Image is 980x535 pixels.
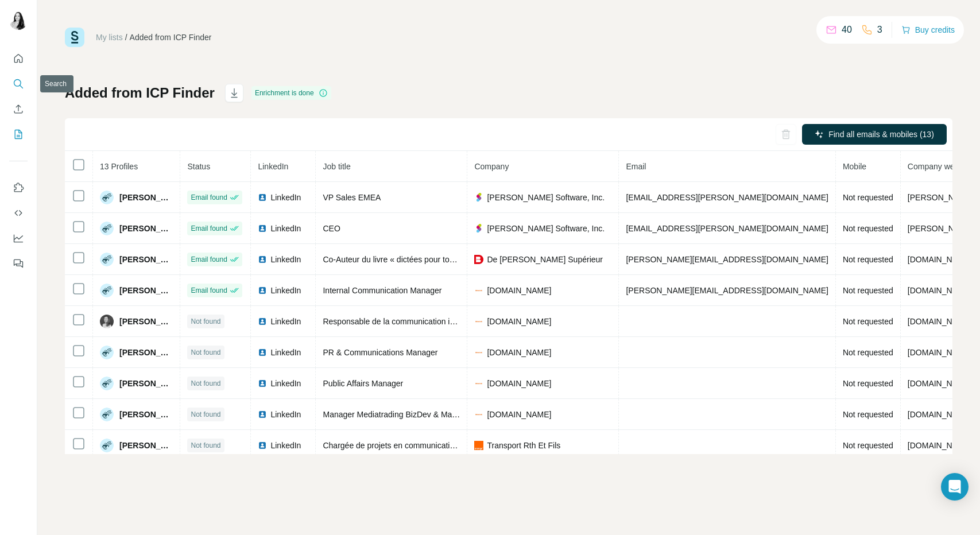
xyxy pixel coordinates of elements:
[258,193,267,202] img: LinkedIn logo
[323,255,464,264] span: Co-Auteur du livre « dictées pour tous »
[487,378,551,389] span: [DOMAIN_NAME]
[908,255,972,264] span: [DOMAIN_NAME]
[191,285,227,296] span: Email found
[828,129,934,140] span: Find all emails & mobiles (13)
[626,193,828,202] span: [EMAIL_ADDRESS][PERSON_NAME][DOMAIN_NAME]
[843,255,893,264] span: Not requested
[119,316,173,327] span: [PERSON_NAME]
[96,33,123,42] a: My lists
[843,379,893,388] span: Not requested
[258,162,288,171] span: LinkedIn
[843,286,893,295] span: Not requested
[191,378,220,389] span: Not found
[125,32,127,43] li: /
[487,409,551,420] span: [DOMAIN_NAME]
[626,162,646,171] span: Email
[9,177,28,198] button: Use Surfe on LinkedIn
[843,193,893,202] span: Not requested
[908,162,971,171] span: Company website
[9,253,28,274] button: Feedback
[270,440,301,451] span: LinkedIn
[9,124,28,145] button: My lists
[119,223,173,234] span: [PERSON_NAME]
[270,192,301,203] span: LinkedIn
[191,254,227,265] span: Email found
[270,316,301,327] span: LinkedIn
[9,48,28,69] button: Quick start
[119,378,173,389] span: [PERSON_NAME]
[100,346,114,359] img: Avatar
[119,347,173,358] span: [PERSON_NAME]
[270,223,301,234] span: LinkedIn
[191,347,220,358] span: Not found
[626,224,828,233] span: [EMAIL_ADDRESS][PERSON_NAME][DOMAIN_NAME]
[487,223,605,234] span: [PERSON_NAME] Software, Inc.
[908,379,972,388] span: [DOMAIN_NAME]
[626,255,828,264] span: [PERSON_NAME][EMAIL_ADDRESS][DOMAIN_NAME]
[474,441,483,450] img: company-logo
[323,286,441,295] span: Internal Communication Manager
[487,192,605,203] span: [PERSON_NAME] Software, Inc.
[119,254,173,265] span: [PERSON_NAME]
[908,286,972,295] span: [DOMAIN_NAME]
[100,222,114,235] img: Avatar
[191,440,220,451] span: Not found
[100,162,138,171] span: 13 Profiles
[843,162,866,171] span: Mobile
[487,254,603,265] span: De [PERSON_NAME] Supérieur
[258,348,267,357] img: LinkedIn logo
[258,286,267,295] img: LinkedIn logo
[323,224,340,233] span: CEO
[323,379,403,388] span: Public Affairs Manager
[119,192,173,203] span: [PERSON_NAME]
[9,203,28,223] button: Use Surfe API
[191,316,220,327] span: Not found
[9,11,28,30] img: Avatar
[270,347,301,358] span: LinkedIn
[843,410,893,419] span: Not requested
[323,410,467,419] span: Manager Mediatrading BizDev & MatPro
[474,224,483,233] img: company-logo
[191,409,220,420] span: Not found
[908,410,972,419] span: [DOMAIN_NAME]
[474,410,483,419] img: company-logo
[251,86,331,100] div: Enrichment is done
[843,348,893,357] span: Not requested
[191,192,227,203] span: Email found
[65,84,215,102] h1: Added from ICP Finder
[100,408,114,421] img: Avatar
[100,315,114,328] img: Avatar
[9,99,28,119] button: Enrich CSV
[258,317,267,326] img: LinkedIn logo
[901,22,955,38] button: Buy credits
[270,254,301,265] span: LinkedIn
[941,473,969,501] div: Open Intercom Messenger
[119,409,173,420] span: [PERSON_NAME]
[474,379,483,388] img: company-logo
[100,191,114,204] img: Avatar
[9,73,28,94] button: Search
[474,162,509,171] span: Company
[877,23,882,37] p: 3
[908,317,972,326] span: [DOMAIN_NAME]
[843,441,893,450] span: Not requested
[65,28,84,47] img: Surfe Logo
[842,23,852,37] p: 40
[843,224,893,233] span: Not requested
[487,285,551,296] span: [DOMAIN_NAME]
[130,32,212,43] div: Added from ICP Finder
[323,441,544,450] span: Chargée de projets en communication et événementiel interne
[474,286,483,295] img: company-logo
[487,440,560,451] span: Transport Rth Et Fils
[100,377,114,390] img: Avatar
[323,193,381,202] span: VP Sales EMEA
[908,441,972,450] span: [DOMAIN_NAME]
[187,162,210,171] span: Status
[119,285,173,296] span: [PERSON_NAME]
[802,124,947,145] button: Find all emails & mobiles (13)
[100,284,114,297] img: Avatar
[270,409,301,420] span: LinkedIn
[258,379,267,388] img: LinkedIn logo
[626,286,828,295] span: [PERSON_NAME][EMAIL_ADDRESS][DOMAIN_NAME]
[258,255,267,264] img: LinkedIn logo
